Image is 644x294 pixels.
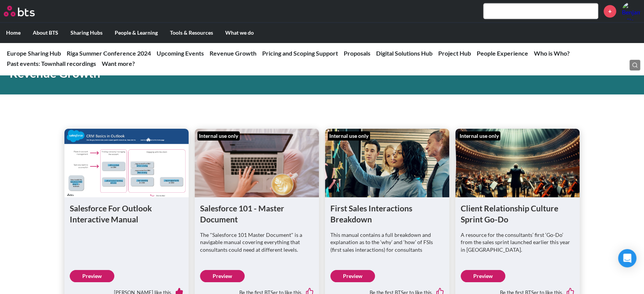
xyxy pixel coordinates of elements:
[330,203,444,225] h1: First Sales Interactions Breakdown
[200,270,245,282] a: Preview
[27,23,64,43] label: About BTS
[157,50,204,57] a: Upcoming Events
[4,6,49,16] a: Go home
[604,5,616,18] a: +
[197,131,240,141] div: Internal use only
[622,2,640,20] img: Benjamin Wilcock
[461,270,505,282] a: Preview
[164,23,219,43] label: Tools & Resources
[7,50,61,57] a: Europe Sharing Hub
[262,50,338,57] a: Pricing and Scoping Support
[330,270,375,282] a: Preview
[328,131,370,141] div: Internal use only
[330,231,444,254] p: This manual contains a full breakdown and explanation as to the ‘why’ and ‘how’ of FSIs (first sa...
[67,50,151,57] a: Riga Summer Conference 2024
[458,131,500,141] div: Internal use only
[477,50,528,57] a: People Experience
[210,50,256,57] a: Revenue Growth
[70,203,183,225] h1: Salesforce For Outlook Interactive Manual
[618,249,636,267] div: Open Intercom Messenger
[200,203,314,225] h1: Salesforce 101 - Master Document
[534,50,570,57] a: Who is Who?
[622,2,640,20] a: Profile
[7,60,96,67] a: Past events: Townhall recordings
[4,6,35,16] img: BTS Logo
[64,23,109,43] label: Sharing Hubs
[109,23,164,43] label: People & Learning
[219,23,260,43] label: What we do
[70,270,114,282] a: Preview
[102,60,135,67] a: Want more?
[461,231,574,254] p: A resource for the consultants’ first ‘Go-Do’ from the sales sprint launched earlier this year in...
[376,50,433,57] a: Digital Solutions Hub
[461,203,574,225] h1: Client Relationship Culture Sprint Go-Do
[200,231,314,254] p: The "Salesforce 101 Master Document" is a navigable manual covering everything that consultants c...
[344,50,370,57] a: Proposals
[438,50,471,57] a: Project Hub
